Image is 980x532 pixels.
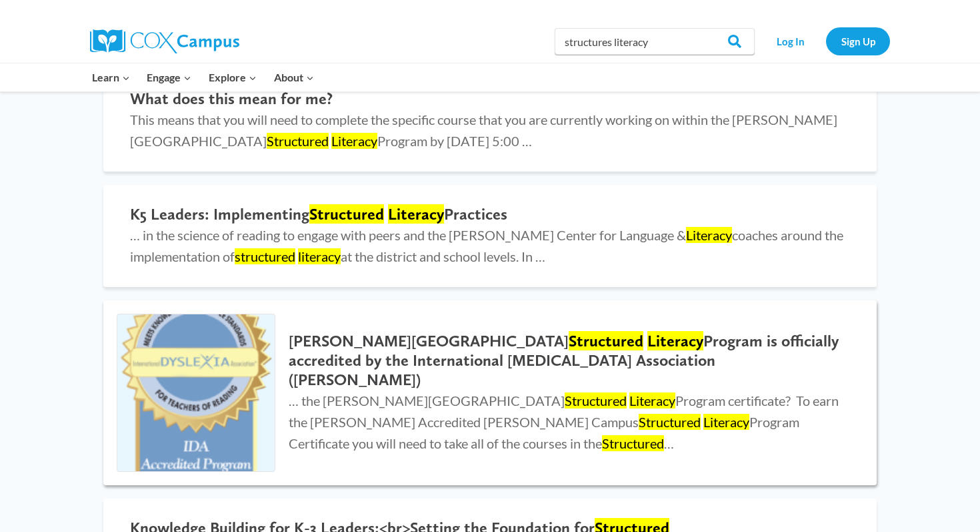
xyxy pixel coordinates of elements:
[265,63,323,91] button: Child menu of About
[703,414,749,430] mark: Literacy
[309,204,384,224] mark: Structured
[565,392,627,409] mark: Structured
[90,29,239,53] img: Cox Campus
[83,63,139,91] button: Child menu of Learn
[647,331,703,350] mark: Literacy
[331,133,377,149] mark: Literacy
[267,133,329,149] mark: Structured
[103,50,877,172] a: I am currently in the middle of the [PERSON_NAME][GEOGRAPHIC_DATA]Structured LiteracyProgram. Wha...
[130,227,843,264] span: … in the science of reading to engage with peers and the [PERSON_NAME] Center for Language & coac...
[103,185,877,287] a: K5 Leaders: ImplementingStructured LiteracyPractices … in the science of reading to engage with p...
[826,27,890,55] a: Sign Up
[569,331,643,350] mark: Structured
[289,392,839,451] span: … the [PERSON_NAME][GEOGRAPHIC_DATA] Program certificate? To earn the [PERSON_NAME] Accredited [P...
[639,414,701,430] mark: Structured
[83,63,322,91] nav: Primary Navigation
[235,248,295,264] mark: structured
[388,204,444,224] mark: Literacy
[139,63,201,91] button: Child menu of Engage
[761,27,890,55] nav: Secondary Navigation
[117,314,275,472] img: Cox Campus Structured Literacy Program is officially accredited by the International Dyslexia Ass...
[555,28,755,55] input: Search Cox Campus
[602,435,664,451] mark: Structured
[289,332,850,389] h2: [PERSON_NAME][GEOGRAPHIC_DATA] Program is officially accredited by the International [MEDICAL_DAT...
[200,63,265,91] button: Child menu of Explore
[103,300,877,486] a: Cox Campus Structured Literacy Program is officially accredited by the International Dyslexia Ass...
[298,248,341,264] mark: literacy
[130,111,837,149] span: This means that you will need to complete the specific course that you are currently working on w...
[130,205,850,224] h2: K5 Leaders: Implementing Practices
[686,227,732,243] mark: Literacy
[761,27,819,55] a: Log In
[629,392,675,409] mark: Literacy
